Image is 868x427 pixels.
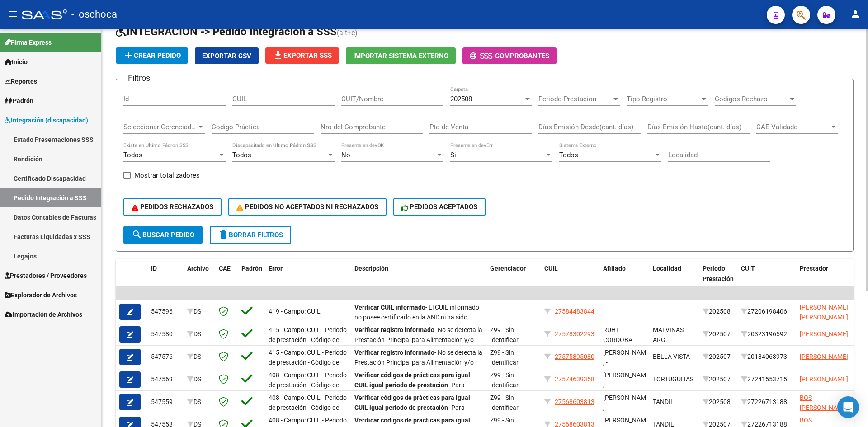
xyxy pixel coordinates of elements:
[132,231,194,239] span: Buscar Pedido
[603,326,651,364] span: RUHT CORDOBA [PERSON_NAME] , -
[219,265,231,272] span: CAE
[269,394,347,422] span: 408 - Campo: CUIL - Periodo de prestación - Código de practica
[354,326,434,333] strong: Verificar registro informado
[737,259,796,299] datatable-header-cell: CUIT
[187,306,212,317] div: DS
[187,329,212,339] div: DS
[187,374,212,385] div: DS
[796,259,855,299] datatable-header-cell: Prestador
[653,375,693,383] span: TORTUGUITAS
[741,306,793,317] div: 27206198406
[202,52,251,60] span: Exportar CSV
[544,265,558,272] span: CUIL
[228,198,387,216] button: PEDIDOS NO ACEPTADOS NI RECHAZADOS
[116,47,188,64] button: Crear Pedido
[490,394,519,412] span: Z99 - Sin Identificar
[354,265,388,272] span: Descripción
[800,375,848,383] span: [PERSON_NAME]
[147,259,184,299] datatable-header-cell: ID
[151,374,180,385] div: 547569
[741,397,793,407] div: 27226713188
[5,57,28,67] span: Inicio
[653,353,690,360] span: BELLA VISTA
[703,306,734,317] div: 202508
[353,52,448,60] span: Importar Sistema Externo
[132,203,213,211] span: PEDIDOS RECHAZADOS
[393,198,486,216] button: PEDIDOS ACEPTADOS
[555,398,594,405] span: 27568603813
[269,371,347,399] span: 408 - Campo: CUIL - Periodo de prestación - Código de practica
[116,25,337,38] span: INTEGRACION -> Pedido Integración a SSS
[341,151,350,159] span: No
[151,397,180,407] div: 547559
[837,396,859,418] div: Open Intercom Messenger
[134,170,200,181] span: Mostrar totalizadores
[756,123,830,131] span: CAE Validado
[151,306,180,317] div: 547596
[123,50,134,61] mat-icon: add
[132,229,142,240] mat-icon: search
[703,329,734,339] div: 202507
[241,265,262,272] span: Padrón
[490,371,519,389] span: Z99 - Sin Identificar
[603,371,651,389] span: [PERSON_NAME] , -
[346,47,456,64] button: Importar Sistema Externo
[265,259,351,299] datatable-header-cell: Error
[800,265,828,272] span: Prestador
[470,52,495,60] span: -
[653,326,684,344] span: MALVINAS ARG.
[649,259,699,299] datatable-header-cell: Localidad
[5,310,82,319] span: Importación de Archivos
[401,203,478,211] span: PEDIDOS ACEPTADOS
[337,28,358,37] span: (alt+e)
[269,326,347,354] span: 415 - Campo: CUIL - Periodo de prestación - Código de practica
[555,330,594,338] span: 27578302293
[741,374,793,385] div: 27241553715
[850,9,861,19] mat-icon: person
[495,52,549,60] span: Comprobantes
[490,326,519,344] span: Z99 - Sin Identificar
[71,5,117,24] span: - oschoca
[269,308,321,315] span: 419 - Campo: CUIL
[703,352,734,362] div: 202507
[151,265,157,272] span: ID
[123,52,181,60] span: Crear Pedido
[5,96,33,106] span: Padrón
[354,349,482,377] span: - No se detecta la Prestación Principal para Alimentación y/o Transporte
[450,95,472,103] span: 202508
[538,95,612,103] span: Periodo Prestacion
[273,52,332,60] span: Exportar SSS
[273,50,283,61] mat-icon: file_download
[603,265,626,272] span: Afiliado
[486,259,541,299] datatable-header-cell: Gerenciador
[555,353,594,360] span: 27575895080
[450,151,456,159] span: Si
[5,271,87,281] span: Prestadores / Proveedores
[703,265,734,282] span: Período Prestación
[703,397,734,407] div: 202508
[187,397,212,407] div: DS
[354,304,425,311] strong: Verificar CUIL informado
[215,259,238,299] datatable-header-cell: CAE
[5,76,37,86] span: Reportes
[354,394,470,412] strong: Verificar códigos de prácticas para igual CUIL igual periodo de prestación
[741,265,755,272] span: CUIT
[238,259,265,299] datatable-header-cell: Padrón
[5,290,77,300] span: Explorador de Archivos
[218,231,283,239] span: Borrar Filtros
[555,308,594,315] span: 27584483844
[354,326,482,354] span: - No se detecta la Prestación Principal para Alimentación y/o Transporte
[800,304,848,321] span: [PERSON_NAME] [PERSON_NAME]
[653,265,681,272] span: Localidad
[269,265,283,272] span: Error
[703,374,734,385] div: 202507
[354,349,434,356] strong: Verificar registro informado
[232,151,251,159] span: Todos
[541,259,599,299] datatable-header-cell: CUIL
[555,375,594,383] span: 27574639358
[5,38,52,47] span: Firma Express
[741,329,793,339] div: 20323196592
[236,203,378,211] span: PEDIDOS NO ACEPTADOS NI RECHAZADOS
[351,259,486,299] datatable-header-cell: Descripción
[123,198,222,216] button: PEDIDOS RECHAZADOS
